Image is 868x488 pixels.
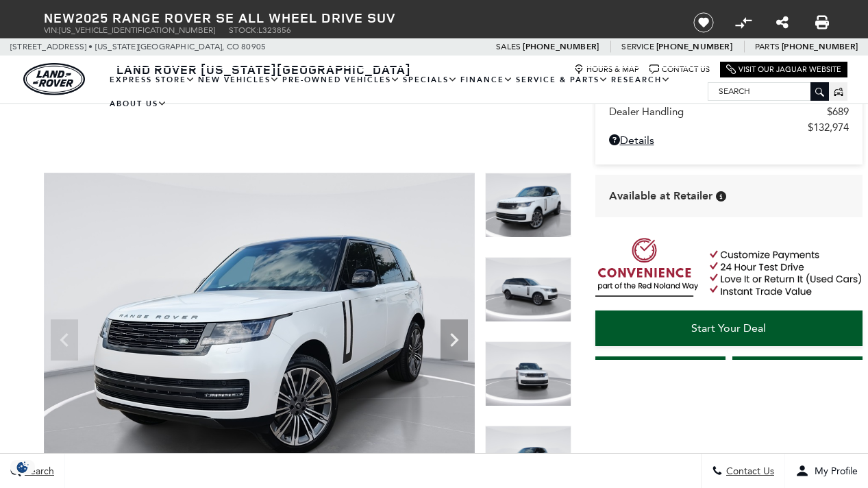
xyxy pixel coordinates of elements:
[609,188,712,204] span: Available at Retailer
[108,92,169,116] a: About Us
[595,356,726,392] a: Instant Trade Value
[401,68,459,92] a: Specials
[609,134,849,147] a: Details
[610,68,672,92] a: Research
[723,465,774,477] span: Contact Us
[785,454,868,488] button: Open user profile menu
[808,121,849,134] span: $132,974
[809,465,858,477] span: My Profile
[197,68,281,92] a: New Vehicles
[782,41,858,52] a: [PHONE_NUMBER]
[485,173,571,238] img: New 2025 Ostuni Pearl White LAND ROVER SE image 1
[716,191,726,202] div: Vehicle is in stock and ready for immediate delivery. Due to demand, availability is subject to c...
[10,38,93,56] span: [STREET_ADDRESS] •
[609,106,827,118] span: Dealer Handling
[595,310,863,346] a: Start Your Deal
[656,41,732,52] a: [PHONE_NUMBER]
[23,63,85,95] img: Land Rover
[708,83,828,99] input: Search
[649,64,710,75] a: Contact Us
[116,61,411,77] span: Land Rover [US_STATE][GEOGRAPHIC_DATA]
[485,341,571,406] img: New 2025 Ostuni Pearl White LAND ROVER SE image 3
[108,68,197,92] a: EXPRESS STORE
[95,38,225,56] span: [US_STATE][GEOGRAPHIC_DATA],
[281,68,401,92] a: Pre-Owned Vehicles
[23,63,85,95] a: land-rover
[609,106,849,118] a: Dealer Handling $689
[827,106,849,118] span: $689
[459,68,514,92] a: Finance
[7,460,38,474] img: Opt-Out Icon
[732,356,863,392] a: Schedule Test Drive
[485,257,571,322] img: New 2025 Ostuni Pearl White LAND ROVER SE image 2
[10,42,266,51] a: [STREET_ADDRESS] • [US_STATE][GEOGRAPHIC_DATA], CO 80905
[755,42,780,51] span: Parts
[609,121,849,134] a: $132,974
[691,321,766,334] span: Start Your Deal
[108,68,708,116] nav: Main Navigation
[441,319,468,361] div: Next
[574,64,639,75] a: Hours & Map
[241,38,266,56] span: 80905
[7,460,38,474] section: Click to Open Cookie Consent Modal
[108,61,419,77] a: Land Rover [US_STATE][GEOGRAPHIC_DATA]
[726,64,841,75] a: Visit Our Jaguar Website
[227,38,239,56] span: CO
[514,68,610,92] a: Service & Parts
